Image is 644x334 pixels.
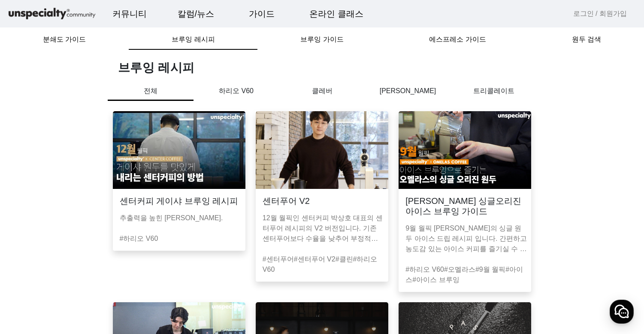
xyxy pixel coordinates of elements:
a: #오멜라스 [444,266,475,273]
a: 설정 [111,263,165,284]
a: 센터커피 게이샤 브루잉 레시피추출력을 높힌 [PERSON_NAME].#하리오 V60 [108,111,251,292]
a: 센터푸어 V212월 월픽인 센터커피 박상호 대표의 센터푸어 레시피의 V2 버전입니다. 기존 센터푸어보다 수율을 낮추어 부정적인 맛이 억제되었습니다.#센터푸어#센터푸어 V2#클... [251,111,393,292]
a: #하리오 V60 [405,266,444,273]
a: 가이드 [242,2,281,25]
a: #센터푸어 [263,255,294,263]
h3: 센터푸어 V2 [263,196,310,206]
span: 브루잉 레시피 [172,36,215,43]
span: 분쇄도 가이드 [43,36,86,43]
span: 홈 [27,276,32,282]
a: #9월 월픽 [475,266,505,273]
p: 전체 [108,86,194,101]
a: #센터푸어 V2 [294,255,336,263]
p: 12월 월픽인 센터커피 박상호 대표의 센터푸어 레시피의 V2 버전입니다. 기존 센터푸어보다 수율을 낮추어 부정적인 맛이 억제되었습니다. [263,213,385,244]
a: 로그인 / 회원가입 [573,9,627,19]
span: 원두 검색 [572,36,601,43]
h3: [PERSON_NAME] 싱글오리진 아이스 브루잉 가이드 [405,196,524,216]
p: [PERSON_NAME] [365,86,451,96]
p: 9월 월픽 [PERSON_NAME]의 싱글 원두 아이스 드립 레시피 입니다. 간편하고 농도감 있는 아이스 커피를 즐기실 수 있습니다. [405,223,528,254]
p: 하리오 V60 [194,86,279,96]
a: 대화 [57,263,111,284]
p: 트리콜레이트 [451,86,537,96]
span: 대화 [79,276,89,283]
a: #하리오 V60 [120,235,158,242]
span: 에스프레소 가이드 [429,36,486,43]
a: #클린 [336,255,353,263]
p: 클레버 [279,86,365,96]
span: 설정 [133,276,143,282]
a: 홈 [3,263,57,284]
a: 칼럼/뉴스 [171,2,221,25]
p: 추출력을 높힌 [PERSON_NAME]. [120,213,242,223]
a: 온라인 클래스 [302,2,370,25]
span: 브루잉 가이드 [300,36,343,43]
a: [PERSON_NAME] 싱글오리진 아이스 브루잉 가이드9월 월픽 [PERSON_NAME]의 싱글 원두 아이스 드립 레시피 입니다. 간편하고 농도감 있는 아이스 커피를 즐기실... [393,111,536,292]
img: logo [7,6,97,21]
h3: 센터커피 게이샤 브루잉 레시피 [120,196,239,206]
a: #아이스 브루잉 [412,276,459,283]
h1: 브루잉 레시피 [118,60,537,76]
a: 커뮤니티 [106,2,154,25]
